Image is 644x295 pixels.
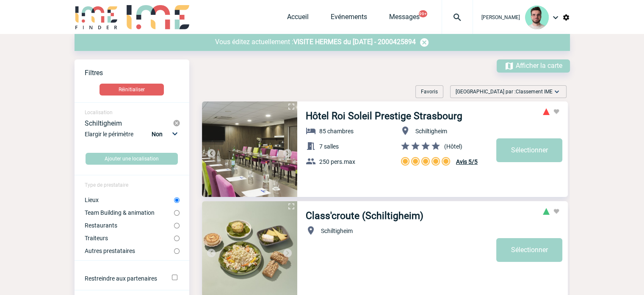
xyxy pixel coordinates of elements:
img: baseline_cancel_white_24dp-blanc.png [419,37,429,48]
button: 99+ [419,10,427,17]
a: Réinitialiser [75,84,189,96]
span: Classement IME [516,89,553,95]
label: Team Building & animation [85,209,174,216]
label: Restreindre aux partenaires [85,275,160,282]
span: (Hôtel) [444,143,462,150]
label: Autres prestataires [85,247,174,254]
img: 1.jpg [202,101,297,197]
img: 121547-2.png [525,6,549,29]
a: Class'croute (Schiltigheim) [306,210,423,222]
a: Accueil [287,13,309,25]
span: Risque très faible [543,208,550,215]
img: baseline_hotel_white_24dp-b.png [306,126,316,136]
img: baseline_location_on_white_24dp-b.png [400,126,410,136]
img: baseline_meeting_room_white_24dp-b.png [306,141,316,151]
span: [PERSON_NAME] [481,14,520,20]
p: Filtres [85,69,189,77]
a: VISITE HERMES du [DATE] - 2000425894 [293,38,416,46]
a: Messages [389,13,420,25]
a: Sélectionner [496,238,562,262]
div: Filtrer selon vos favoris [412,85,447,98]
button: Ajouter une localisation [86,153,178,165]
img: Ajouter aux favoris [553,208,560,215]
a: Sélectionner [496,138,562,162]
img: cancel-24-px-g.png [173,119,180,127]
span: 7 salles [319,143,339,150]
label: Lieux [85,197,174,203]
div: Elargir le périmètre [85,129,181,146]
span: Vous éditez actuellement : [215,38,293,46]
span: Avis 5/5 [456,158,478,165]
span: Localisation [85,110,113,115]
span: Type de prestataire [85,182,128,188]
span: Schiltigheim [321,228,353,234]
img: IME-Finder [75,5,119,29]
span: Schiltigheim [415,128,447,135]
img: Ajouter aux favoris [553,108,560,115]
span: 250 pers.max [319,158,355,165]
div: Schiltigheim [85,119,173,127]
img: baseline_expand_more_white_24dp-b.png [553,87,561,96]
a: Evénements [331,13,367,25]
span: 85 chambres [319,128,354,135]
a: Hôtel Roi Soleil Prestige Strasbourg [306,110,462,122]
div: Favoris [415,85,443,98]
img: baseline_group_white_24dp-b.png [306,156,316,166]
span: Afficher la carte [516,62,562,70]
img: baseline_location_on_white_24dp-b.png [306,225,316,236]
span: [GEOGRAPHIC_DATA] par : [456,87,553,96]
label: Restaurants [85,222,174,229]
button: Réinitialiser [100,84,164,96]
label: Traiteurs [85,235,174,242]
span: Risque très élevé [543,108,550,115]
